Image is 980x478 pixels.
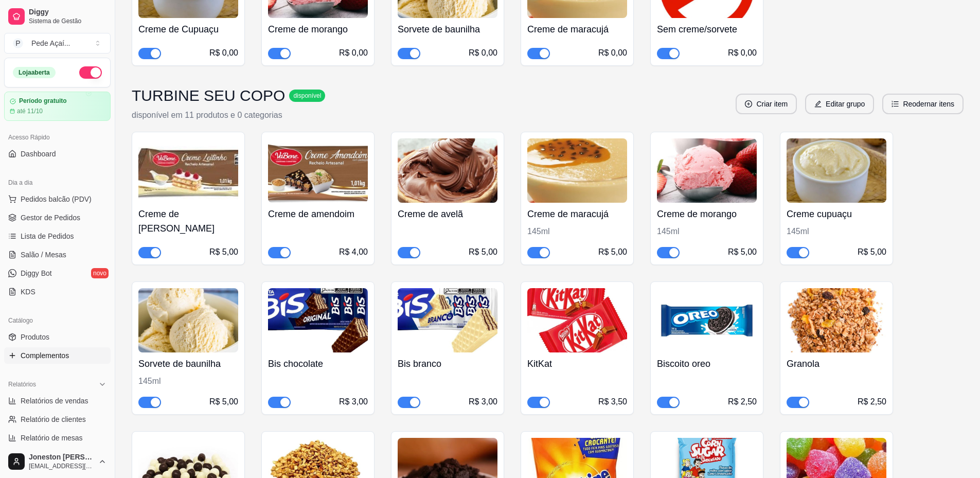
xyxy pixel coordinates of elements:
div: R$ 0,00 [469,47,497,59]
img: product-image [398,288,497,352]
span: Diggy Bot [21,268,52,278]
img: product-image [657,138,757,203]
button: ordered-listReodernar itens [882,94,964,114]
h4: Creme de avelã [398,207,497,221]
span: ordered-list [892,100,899,108]
a: Período gratuitoaté 11/10 [4,92,111,121]
img: product-image [527,288,627,352]
img: product-image [138,138,238,203]
span: KDS [21,287,35,297]
h4: Creme de morango [268,22,368,37]
h4: Creme de amendoim [268,207,368,221]
img: product-image [398,138,497,203]
span: Dashboard [21,149,56,159]
div: 145ml [657,225,757,238]
a: Relatórios de vendas [4,393,111,409]
h4: Sorvete de baunilha [138,357,238,371]
img: product-image [787,288,886,352]
div: R$ 0,00 [209,47,238,59]
div: R$ 5,00 [858,246,886,258]
span: Joneston [PERSON_NAME] [29,453,94,462]
div: R$ 3,00 [339,396,368,408]
button: plus-circleCriar item [736,94,797,114]
span: Pedidos balcão (PDV) [21,194,92,204]
div: R$ 0,00 [598,47,627,59]
img: product-image [268,288,368,352]
div: 145ml [138,375,238,387]
span: edit [814,100,822,108]
a: Gestor de Pedidos [4,209,111,226]
button: Alterar Status [79,66,102,79]
button: Pedidos balcão (PDV) [4,191,111,207]
a: DiggySistema de Gestão [4,4,111,29]
a: Relatório de clientes [4,411,111,428]
img: product-image [787,138,886,203]
div: R$ 5,00 [728,246,757,258]
span: disponível [291,92,323,100]
h4: KitKat [527,357,627,371]
h4: Granola [787,357,886,371]
div: R$ 3,00 [469,396,497,408]
h4: Creme cupuaçu [787,207,886,221]
button: Select a team [4,33,111,54]
a: KDS [4,284,111,300]
a: Complementos [4,347,111,364]
h4: Creme de maracujá [527,207,627,221]
div: Pede Açaí ... [31,38,70,48]
div: R$ 0,00 [339,47,368,59]
article: Período gratuito [19,97,67,105]
a: Relatório de mesas [4,430,111,446]
h4: Bis branco [398,357,497,371]
div: R$ 4,00 [339,246,368,258]
span: Diggy [29,8,106,17]
span: Produtos [21,332,49,342]
h4: Sorvete de baunilha [398,22,497,37]
span: Relatório de mesas [21,433,83,443]
div: Acesso Rápido [4,129,111,146]
span: Relatórios [8,380,36,388]
div: R$ 5,00 [598,246,627,258]
a: Diggy Botnovo [4,265,111,281]
div: R$ 3,50 [598,396,627,408]
article: até 11/10 [17,107,43,115]
p: disponível em 11 produtos e 0 categorias [132,109,325,121]
h4: Biscoito oreo [657,357,757,371]
div: 145ml [527,225,627,238]
h4: Creme de morango [657,207,757,221]
h4: Sem creme/sorvete [657,22,757,37]
a: Produtos [4,329,111,345]
button: editEditar grupo [805,94,874,114]
img: product-image [268,138,368,203]
span: Lista de Pedidos [21,231,74,241]
span: Relatórios de vendas [21,396,88,406]
h4: Creme de [PERSON_NAME] [138,207,238,236]
div: Dia a dia [4,174,111,191]
h4: Bis chocolate [268,357,368,371]
img: product-image [657,288,757,352]
span: Gestor de Pedidos [21,213,80,223]
div: 145ml [787,225,886,238]
button: Joneston [PERSON_NAME][EMAIL_ADDRESS][DOMAIN_NAME] [4,449,111,474]
div: R$ 2,50 [858,396,886,408]
a: Salão / Mesas [4,246,111,263]
span: Complementos [21,350,69,361]
a: Dashboard [4,146,111,162]
h3: TURBINE SEU COPO [132,86,285,105]
div: R$ 5,00 [469,246,497,258]
div: Loja aberta [13,67,56,78]
span: Sistema de Gestão [29,17,106,25]
img: product-image [138,288,238,352]
h4: Creme de Cupuaçu [138,22,238,37]
div: R$ 5,00 [209,396,238,408]
h4: Creme de maracujá [527,22,627,37]
span: Salão / Mesas [21,250,66,260]
div: R$ 5,00 [209,246,238,258]
div: Catálogo [4,312,111,329]
span: Relatório de clientes [21,414,86,424]
img: product-image [527,138,627,203]
div: R$ 0,00 [728,47,757,59]
span: P [13,38,23,48]
a: Lista de Pedidos [4,228,111,244]
span: plus-circle [745,100,752,108]
span: [EMAIL_ADDRESS][DOMAIN_NAME] [29,462,94,470]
